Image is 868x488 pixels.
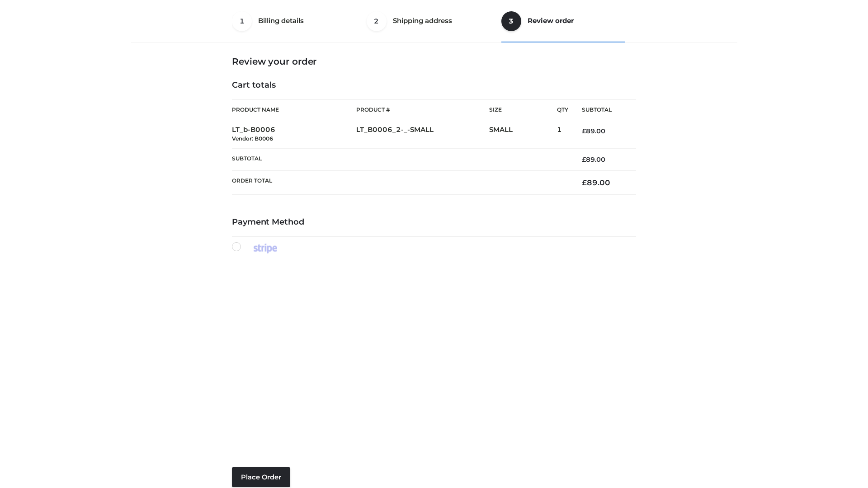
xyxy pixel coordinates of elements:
td: LT_b-B0006 [232,120,356,149]
h4: Cart totals [232,80,636,90]
th: Product Name [232,99,356,120]
th: Size [489,100,552,120]
th: Subtotal [232,148,568,170]
th: Subtotal [568,100,636,120]
iframe: Secure payment input frame [230,252,634,450]
th: Order Total [232,171,568,195]
small: Vendor: B0006 [232,135,273,142]
td: 1 [557,120,568,149]
h3: Review your order [232,56,636,67]
th: Product # [356,99,489,120]
h4: Payment Method [232,217,636,227]
td: SMALL [489,120,557,149]
bdi: 89.00 [582,127,605,135]
th: Qty [557,99,568,120]
span: £ [582,127,586,135]
span: £ [582,178,587,187]
button: Place order [232,467,290,487]
span: £ [582,155,586,164]
bdi: 89.00 [582,155,605,164]
bdi: 89.00 [582,178,610,187]
td: LT_B0006_2-_-SMALL [356,120,489,149]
